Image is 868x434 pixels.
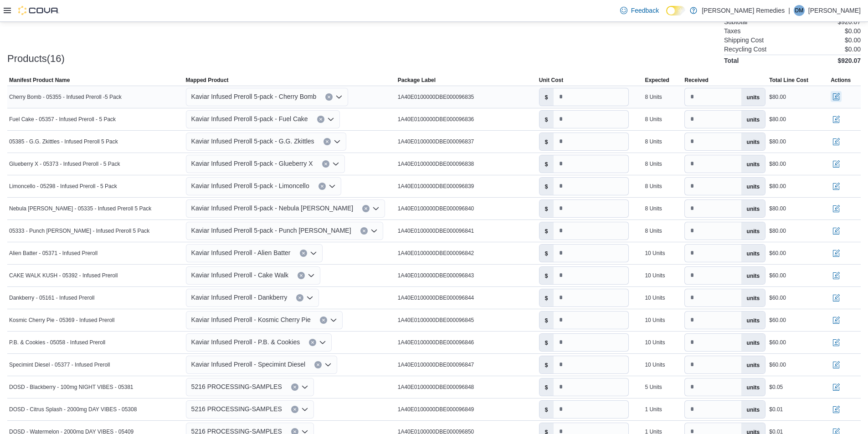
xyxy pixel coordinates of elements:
[645,272,665,279] div: 10 Units
[291,406,298,413] button: Clear input
[666,6,685,15] input: Dark Mode
[741,111,765,128] label: units
[645,93,662,101] div: 8 Units
[9,339,105,346] span: P.B. & Cookies - 05058 - Infused Preroll
[9,205,151,212] span: Nebula [PERSON_NAME] - 05335 - Infused Preroll 5 Pack
[795,5,804,16] span: DM
[9,272,118,279] span: CAKE WALK KUSH - 05392 - Infused Preroll
[788,5,790,16] p: |
[769,272,786,279] div: $60.00
[769,93,786,101] div: $80.00
[191,113,308,124] span: Kaviar Infused Preroll 5-pack - Fuel Cake
[539,267,554,284] label: $
[398,183,474,190] span: 1A40E0100000DBE000096839
[319,339,326,346] button: Open list of options
[724,46,766,53] h6: Recycling Cost
[335,93,343,101] button: Open list of options
[684,77,709,84] span: Received
[362,205,370,212] button: Clear input
[769,160,786,168] div: $80.00
[9,116,116,123] span: Fuel Cake - 05357 - Infused Preroll - 5 Pack
[398,294,474,301] span: 1A40E0100000DBE000096844
[631,6,659,15] span: Feedback
[191,337,300,347] span: Kaviar Infused Preroll - P.B. & Cookies
[645,383,662,391] div: 5 Units
[845,46,861,53] p: $0.00
[769,294,786,301] div: $60.00
[539,200,554,217] label: $
[724,57,739,64] h4: Total
[794,5,805,16] div: Damon Mouss
[291,383,298,391] button: Clear input
[191,403,282,414] span: 5216 PROCESSING-SAMPLES
[317,116,324,123] button: Clear input
[370,227,378,235] button: Open list of options
[837,18,861,26] p: $920.07
[769,250,786,257] div: $60.00
[191,203,354,214] span: Kaviar Infused Preroll 5-pack - Nebula [PERSON_NAME]
[334,138,341,145] button: Open list of options
[9,317,114,324] span: Kosmic Cherry Pie - 05369 - Infused Preroll
[724,27,741,35] h6: Taxes
[616,1,663,20] a: Feedback
[539,88,554,106] label: $
[645,317,665,324] div: 10 Units
[741,155,765,173] label: units
[398,361,474,368] span: 1A40E0100000DBE000096847
[539,111,554,128] label: $
[845,27,861,35] p: $0.00
[831,77,851,84] span: Actions
[398,383,474,391] span: 1A40E0100000DBE000096848
[645,116,662,123] div: 8 Units
[398,160,474,168] span: 1A40E0100000DBE000096838
[300,250,307,257] button: Clear input
[741,311,765,329] label: units
[645,227,662,235] div: 8 Units
[741,245,765,262] label: units
[9,406,137,413] span: DOSD - Citrus Splash - 2000mg DAY VIBES - 05308
[645,361,665,368] div: 10 Units
[322,160,329,168] button: Clear input
[539,245,554,262] label: $
[398,250,474,257] span: 1A40E0100000DBE000096842
[9,93,122,101] span: Cherry Bomb - 05355 - Infused Preroll -5 Pack
[539,356,554,373] label: $
[398,227,474,235] span: 1A40E0100000DBE000096841
[9,77,70,84] span: Manifest Product Name
[9,138,118,145] span: 05385 - G.G. Zkittles - Infused Preroll 5 Pack
[769,77,808,84] span: Total Line Cost
[539,178,554,195] label: $
[769,205,786,212] div: $80.00
[329,183,336,190] button: Open list of options
[769,183,786,190] div: $80.00
[7,53,65,64] h3: Products(16)
[539,401,554,418] label: $
[306,294,313,301] button: Open list of options
[702,5,785,16] p: [PERSON_NAME] Remedies
[769,339,786,346] div: $60.00
[324,361,332,368] button: Open list of options
[741,88,765,106] label: units
[645,205,662,212] div: 8 Units
[741,200,765,217] label: units
[539,133,554,150] label: $
[769,138,786,145] div: $80.00
[314,361,322,368] button: Clear input
[191,91,317,102] span: Kaviar Infused Preroll 5-pack - Cherry Bomb
[837,57,861,64] h4: $920.07
[741,222,765,240] label: units
[327,116,334,123] button: Open list of options
[191,180,309,191] span: Kaviar Infused Preroll 5-pack - Limoncello
[330,317,337,324] button: Open list of options
[741,178,765,195] label: units
[301,406,308,413] button: Open list of options
[9,183,117,190] span: Limoncello - 05298 - Infused Preroll - 5 Pack
[9,227,149,235] span: 05333 - Punch [PERSON_NAME] - Infused Preroll 5 Pack
[645,294,665,301] div: 10 Units
[769,406,783,413] div: $0.01
[645,160,662,168] div: 8 Units
[398,138,474,145] span: 1A40E0100000DBE000096837
[191,136,314,147] span: Kaviar Infused Preroll 5-pack - G.G. Zkittles
[191,292,288,303] span: Kaviar Infused Preroll - Dankberry
[310,250,317,257] button: Open list of options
